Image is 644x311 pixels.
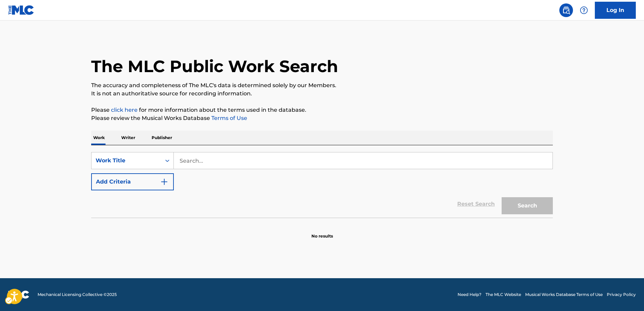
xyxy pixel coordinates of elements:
[311,225,333,239] p: No results
[562,6,570,14] img: search
[8,5,34,15] img: MLC Logo
[119,131,137,145] p: Writer
[91,131,107,145] p: Work
[91,90,553,98] p: It is not an authoritative source for recording information.
[160,178,168,186] img: 9d2ae6d4665cec9f34b9.svg
[38,292,117,298] span: Mechanical Licensing Collective © 2025
[91,106,553,114] p: Please for more information about the terms used in the database.
[91,81,553,90] p: The accuracy and completeness of The MLC's data is determined solely by our Members.
[91,114,553,122] p: Please review the Musical Works Database
[610,278,644,311] div: Chat Widget
[161,152,173,169] div: On
[610,278,644,311] iframe: Hubspot Iframe
[458,292,481,298] a: Need Help?
[8,290,29,299] img: logo
[91,56,338,77] h1: The MLC Public Work Search
[595,2,636,19] a: Log In
[607,292,636,298] a: Privacy Policy
[111,107,138,113] a: Music industry terminology | mechanical licensing collective
[580,6,588,14] img: help
[486,292,521,298] a: The MLC Website
[525,292,603,298] a: Musical Works Database Terms of Use
[91,152,553,218] form: Search Form
[210,115,247,121] a: Terms of Use
[150,131,174,145] p: Publisher
[174,152,552,169] input: Search...
[91,173,174,190] button: Add Criteria
[96,157,157,165] div: Work Title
